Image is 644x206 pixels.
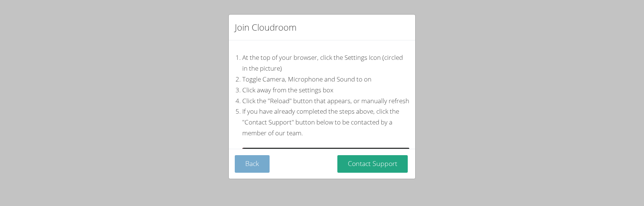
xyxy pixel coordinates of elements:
[242,74,409,85] li: Toggle Camera, Microphone and Sound to on
[242,96,409,107] li: Click the "Reload" button that appears, or manually refresh
[242,52,409,74] li: At the top of your browser, click the Settings Icon (circled in the picture)
[242,85,409,96] li: Click away from the settings box
[235,21,297,34] h2: Join Cloudroom
[242,106,409,139] li: If you have already completed the steps above, click the "Contact Support" button below to be con...
[235,155,270,173] button: Back
[337,155,408,173] button: Contact Support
